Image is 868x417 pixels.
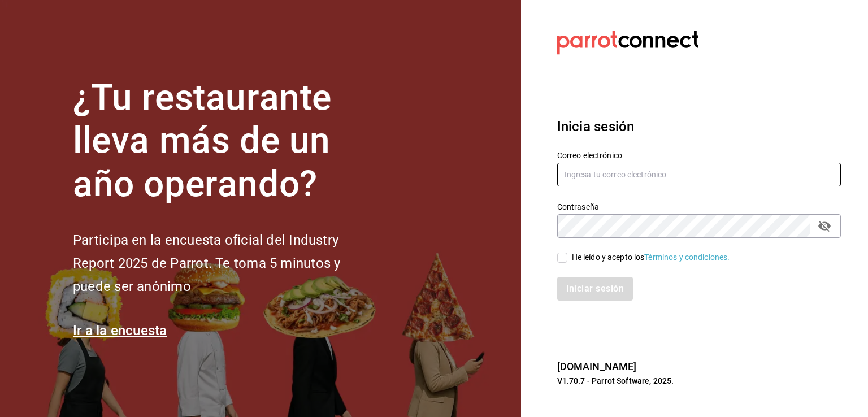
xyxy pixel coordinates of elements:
[557,202,841,210] label: Contraseña
[557,116,841,137] h3: Inicia sesión
[73,76,378,206] h1: ¿Tu restaurante lleva más de un año operando?
[557,151,841,159] label: Correo electrónico
[557,163,841,186] input: Ingresa tu correo electrónico
[73,323,167,338] a: Ir a la encuesta
[557,375,841,386] p: V1.70.7 - Parrot Software, 2025.
[815,216,834,236] button: passwordField
[572,251,730,263] div: He leído y acepto los
[644,253,730,262] a: Términos y condiciones.
[73,229,378,298] h2: Participa en la encuesta oficial del Industry Report 2025 de Parrot. Te toma 5 minutos y puede se...
[557,360,637,372] a: [DOMAIN_NAME]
